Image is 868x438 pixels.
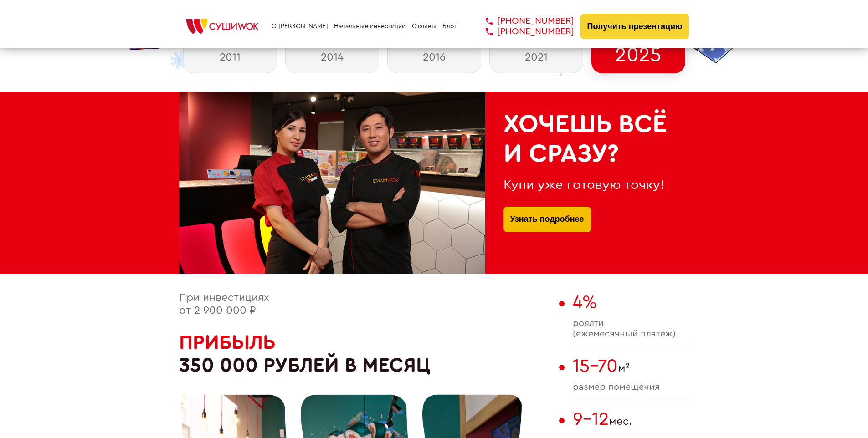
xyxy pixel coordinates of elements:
[334,23,406,30] a: Начальные инвестиции
[442,23,457,30] a: Блог
[179,292,269,316] span: При инвестициях от 2 900 000 ₽
[503,110,671,168] h2: Хочешь всё и сразу?
[285,41,379,73] div: 2014
[272,23,328,30] a: О [PERSON_NAME]
[573,293,597,311] span: 4%
[573,356,689,377] span: м²
[580,14,689,39] button: Получить презентацию
[489,41,583,73] div: 2021
[472,16,574,26] a: [PHONE_NUMBER]
[472,26,574,37] a: [PHONE_NUMBER]
[573,382,689,392] span: размер помещения
[179,332,276,352] span: Прибыль
[179,16,266,36] img: СУШИWOK
[573,357,618,375] span: 15-70
[573,409,689,430] span: мес.
[183,41,277,73] div: 2011
[503,207,591,232] button: Узнать подробнее
[387,41,481,73] div: 2016
[179,331,555,377] h2: 350 000 рублей в месяц
[573,318,689,339] span: роялти (ежемесячный платеж)
[573,410,609,428] span: 9-12
[591,41,685,73] div: 2025
[510,207,584,232] a: Узнать подробнее
[412,23,437,30] a: Отзывы
[503,178,671,193] div: Купи уже готовую точку!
